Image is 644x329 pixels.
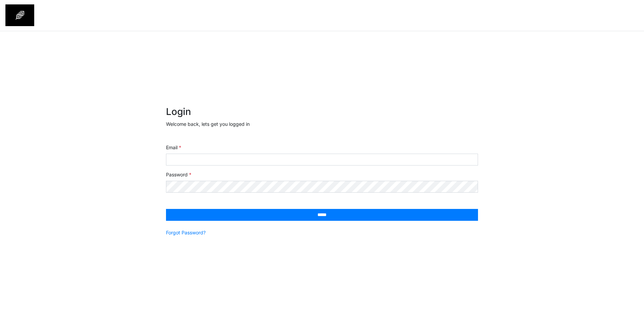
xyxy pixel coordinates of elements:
[166,106,478,118] h2: Login
[166,120,478,128] p: Welcome back, lets get you logged in
[166,144,181,151] label: Email
[5,4,34,26] img: spp logo
[166,229,206,236] a: Forgot Password?
[166,171,191,178] label: Password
